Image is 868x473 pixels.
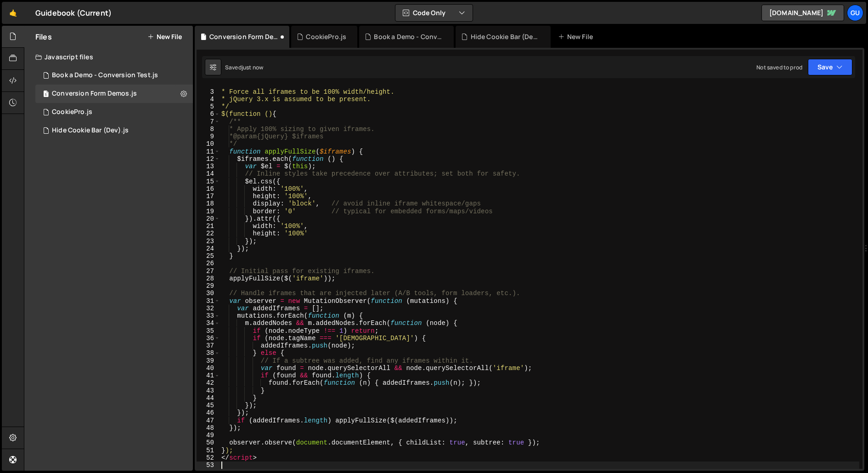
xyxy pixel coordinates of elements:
div: 21 [197,222,220,230]
div: 20 [197,215,220,222]
div: Book a Demo - Conversion Test.js [374,32,443,41]
div: 33 [197,312,220,319]
div: 45 [197,402,220,409]
button: New File [147,33,182,40]
div: 7 [197,118,220,125]
div: 22 [197,230,220,237]
div: 38 [197,349,220,357]
button: Code Only [395,5,473,21]
div: 3 [197,88,220,96]
div: 13 [197,163,220,170]
div: 53 [197,462,220,469]
div: 50 [197,439,220,446]
div: Conversion Form Demos.js [209,32,278,41]
div: Saved [225,63,263,71]
h2: Files [35,32,52,42]
div: 12 [197,155,220,163]
div: New File [558,32,597,41]
div: 26 [197,260,220,267]
div: 6 [197,110,220,118]
div: 5 [197,103,220,110]
div: 29 [197,282,220,290]
a: 🤙 [2,2,24,24]
div: 15 [197,178,220,185]
div: 14 [197,170,220,177]
div: 37 [197,342,220,349]
div: Hide Cookie Bar (Dev).js [471,32,540,41]
div: 32 [197,305,220,312]
div: 36 [197,335,220,342]
div: 43 [197,387,220,394]
div: 40 [197,365,220,372]
div: 27 [197,268,220,275]
div: 52 [197,454,220,462]
div: 31 [197,297,220,305]
span: 1 [43,91,49,98]
div: 17 [197,193,220,200]
div: 44 [197,394,220,402]
div: Guidebook (Current) [35,7,112,18]
div: 18 [197,200,220,207]
div: 41 [197,372,220,379]
a: [DOMAIN_NAME] [761,5,844,21]
div: Conversion Form Demos.js [52,90,137,98]
div: 16498/46882.js [35,85,193,103]
div: CookiePro.js [306,32,346,41]
div: Not saved to prod [756,63,802,71]
div: 16498/45674.js [35,121,193,140]
div: 24 [197,245,220,252]
div: 47 [197,417,220,424]
div: 11 [197,148,220,155]
div: 35 [197,327,220,335]
div: Javascript files [24,48,193,66]
div: 10 [197,140,220,148]
div: 42 [197,379,220,387]
div: 49 [197,432,220,439]
div: 51 [197,447,220,454]
div: 46 [197,409,220,416]
div: 28 [197,275,220,282]
div: 34 [197,319,220,327]
div: 25 [197,252,220,260]
div: 23 [197,238,220,245]
div: 4 [197,96,220,103]
a: Gu [847,5,863,21]
div: 39 [197,357,220,365]
button: Save [808,59,852,75]
div: 9 [197,133,220,140]
div: just now [242,63,263,71]
div: 16498/46815.js [35,66,193,85]
div: Book a Demo - Conversion Test.js [52,71,158,80]
div: Hide Cookie Bar (Dev).js [52,126,129,135]
div: 8 [197,125,220,133]
div: 16 [197,185,220,193]
div: 19 [197,208,220,215]
div: 48 [197,424,220,432]
div: 16498/46866.js [35,103,193,121]
div: CookiePro.js [52,108,92,116]
div: 30 [197,290,220,297]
